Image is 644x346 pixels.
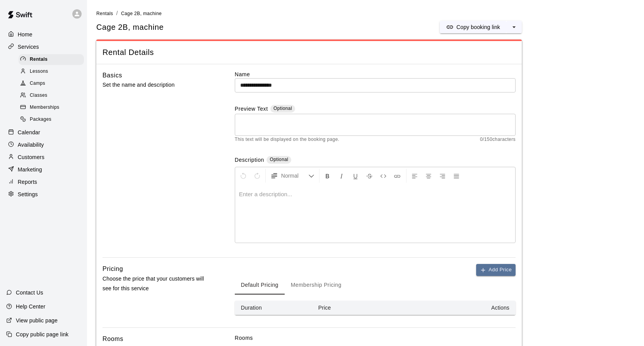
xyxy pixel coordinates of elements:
[251,169,264,183] button: Redo
[30,80,45,87] span: Camps
[6,127,81,138] a: Calendar
[267,169,318,183] button: Formatting Options
[30,56,48,63] span: Rentals
[450,169,463,183] button: Justify Align
[19,114,84,125] div: Packages
[19,53,87,65] a: Rentals
[6,41,81,53] a: Services
[456,23,500,31] p: Copy booking link
[19,90,84,101] div: Classes
[377,169,390,183] button: Insert Code
[235,334,516,342] label: Rooms
[235,156,264,165] label: Description
[18,190,38,198] p: Settings
[19,90,87,102] a: Classes
[506,21,522,33] button: select merge strategy
[235,276,285,295] button: Default Pricing
[235,301,312,315] th: Duration
[16,289,43,296] p: Contact Us
[285,276,348,295] button: Membership Pricing
[6,176,81,188] a: Reports
[102,274,210,293] p: Choose the price that your customers will see for this service
[6,188,81,200] a: Settings
[96,22,164,33] h5: Cage 2B, machine
[237,169,250,183] button: Undo
[19,114,87,126] a: Packages
[19,102,87,114] a: Memberships
[30,116,51,123] span: Packages
[30,104,59,111] span: Memberships
[349,169,362,183] button: Format Underline
[18,178,37,186] p: Reports
[389,301,516,315] th: Actions
[96,10,113,16] a: Rentals
[6,139,81,151] a: Availability
[18,141,44,149] p: Availability
[436,169,449,183] button: Right Align
[6,164,81,175] a: Marketing
[235,136,340,144] span: This text will be displayed on the booking page.
[19,66,84,77] div: Lessons
[312,301,389,315] th: Price
[19,54,84,65] div: Rentals
[281,172,308,180] span: Normal
[422,169,435,183] button: Center Align
[18,128,40,136] p: Calendar
[121,11,162,16] span: Cage 2B, machine
[102,264,123,274] h6: Pricing
[270,157,288,162] span: Optional
[102,334,123,344] h6: Rooms
[6,151,81,163] a: Customers
[363,169,376,183] button: Format Strikethrough
[116,9,118,17] li: /
[273,106,292,111] span: Optional
[440,21,506,33] button: Copy booking link
[19,65,87,77] a: Lessons
[408,169,421,183] button: Left Align
[16,317,58,324] p: View public page
[440,21,522,33] div: split button
[16,303,45,310] p: Help Center
[102,47,516,58] span: Rental Details
[19,78,84,89] div: Camps
[480,136,516,144] span: 0 / 150 characters
[476,264,516,276] button: Add Price
[18,31,32,38] p: Home
[19,102,84,113] div: Memberships
[16,331,68,338] p: Copy public page link
[102,80,210,90] p: Set the name and description
[96,11,113,16] span: Rentals
[19,78,87,90] a: Camps
[235,70,516,78] label: Name
[235,105,268,114] label: Preview Text
[30,92,47,99] span: Classes
[18,166,42,173] p: Marketing
[30,68,48,75] span: Lessons
[18,153,44,161] p: Customers
[335,169,348,183] button: Format Italics
[18,43,39,51] p: Services
[102,70,122,81] h6: Basics
[391,169,404,183] button: Insert Link
[96,9,635,18] nav: breadcrumb
[6,29,81,40] a: Home
[321,169,334,183] button: Format Bold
